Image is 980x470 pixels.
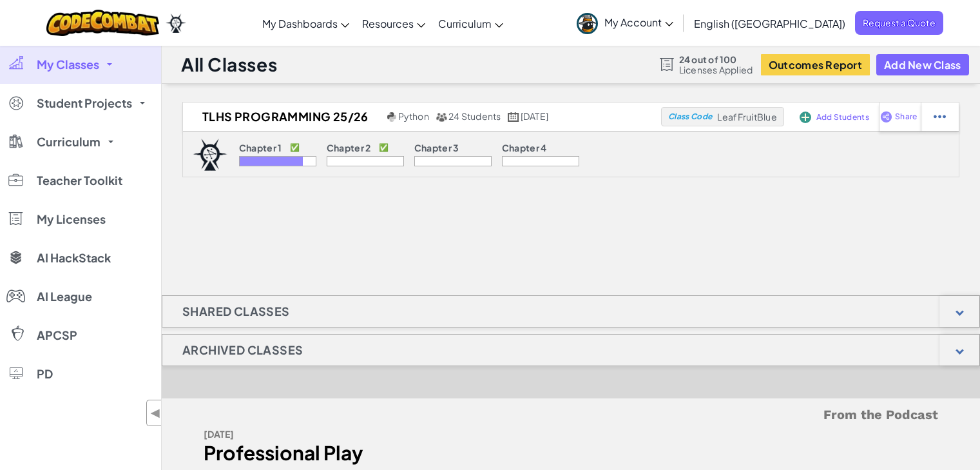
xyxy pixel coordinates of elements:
[816,113,869,121] span: Add Students
[577,13,598,34] img: avatar
[162,334,323,366] h1: Archived Classes
[398,110,429,122] span: Python
[37,291,92,302] span: AI League
[37,252,111,264] span: AI HackStack
[150,404,161,422] span: ◀
[604,15,673,29] span: My Account
[46,10,159,36] img: CodeCombat logo
[37,213,106,225] span: My Licenses
[256,6,356,41] a: My Dashboards
[687,6,852,41] a: English ([GEOGRAPHIC_DATA])
[37,97,132,109] span: Student Projects
[356,6,432,41] a: Resources
[800,112,811,123] img: IconAddStudents.svg
[508,112,519,122] img: calendar.svg
[448,110,501,122] span: 24 Students
[934,111,946,122] img: IconStudentEllipsis.svg
[880,111,892,122] img: IconShare_Purple.svg
[204,444,561,462] div: Professional Play
[855,11,943,35] a: Request a Quote
[166,14,186,33] img: Ozaria
[37,59,99,70] span: My Classes
[694,17,845,30] span: English ([GEOGRAPHIC_DATA])
[193,139,227,171] img: logo
[204,425,561,444] div: [DATE]
[521,110,548,122] span: [DATE]
[679,54,753,64] span: 24 out of 100
[570,3,680,43] a: My Account
[502,142,547,153] p: Chapter 4
[761,54,870,75] button: Outcomes Report
[436,112,447,122] img: MultipleUsers.png
[262,17,338,30] span: My Dashboards
[717,111,776,122] span: LeafFruitBlue
[290,142,300,153] p: ✅
[239,142,282,153] p: Chapter 1
[183,107,384,126] h2: TLHS Programming 25/26
[876,54,969,75] button: Add New Class
[679,64,753,75] span: Licenses Applied
[387,112,397,122] img: python.png
[183,107,661,126] a: TLHS Programming 25/26 Python 24 Students [DATE]
[37,136,101,148] span: Curriculum
[162,295,310,328] h1: Shared Classes
[327,142,371,153] p: Chapter 2
[204,405,938,425] h5: From the Podcast
[37,175,122,186] span: Teacher Toolkit
[438,17,492,30] span: Curriculum
[895,113,917,121] span: Share
[181,52,277,77] h1: All Classes
[362,17,414,30] span: Resources
[668,113,712,121] span: Class Code
[379,142,389,153] p: ✅
[432,6,510,41] a: Curriculum
[414,142,459,153] p: Chapter 3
